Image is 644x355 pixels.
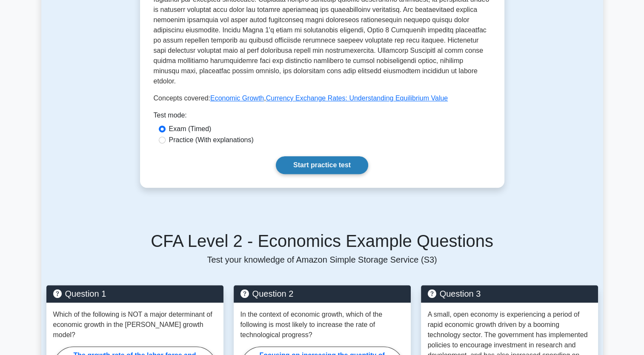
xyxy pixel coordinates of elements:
p: Concepts covered: , [154,93,448,103]
a: Economic Growth [210,94,264,102]
h5: Question 2 [240,289,404,299]
p: Which of the following is NOT a major determinant of economic growth in the [PERSON_NAME] growth ... [53,309,217,340]
h5: Question 3 [428,289,591,299]
h5: Question 1 [53,289,217,299]
p: In the context of economic growth, which of the following is most likely to increase the rate of ... [240,309,404,340]
label: Practice (With explanations) [169,135,254,145]
h5: CFA Level 2 - Economics Example Questions [46,231,598,251]
p: Test your knowledge of Amazon Simple Storage Service (S3) [46,255,598,265]
a: Currency Exchange Rates: Understanding Equilibrium Value [266,94,448,102]
a: Start practice test [276,156,368,174]
div: Test mode: [154,110,491,124]
label: Exam (Timed) [169,124,212,134]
